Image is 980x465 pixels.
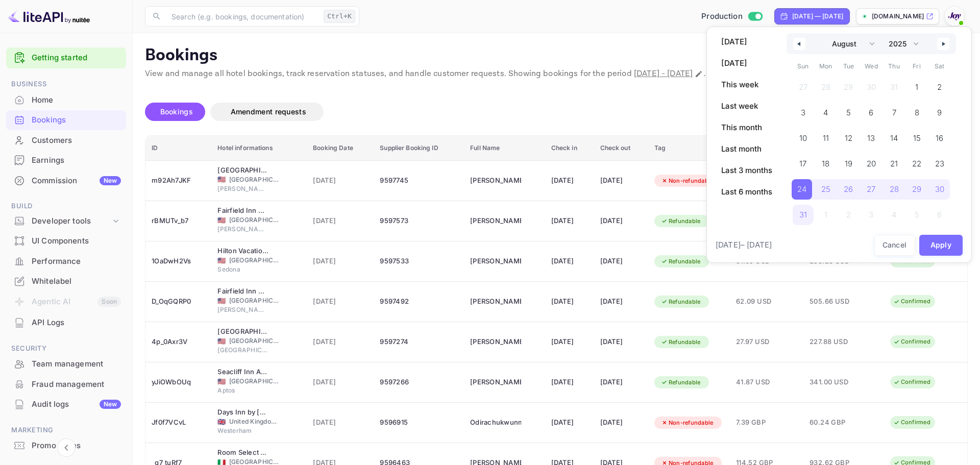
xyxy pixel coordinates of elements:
[792,202,815,223] button: 31
[815,151,838,172] button: 18
[913,129,921,148] span: 15
[890,180,899,199] span: 28
[928,58,951,75] span: Sat
[792,177,815,197] button: 24
[928,126,951,146] button: 16
[715,76,778,93] button: This week
[905,100,928,120] button: 8
[715,119,778,136] button: This month
[845,155,852,173] span: 19
[867,129,875,148] span: 13
[890,129,898,148] span: 14
[716,239,772,251] span: [DATE] – [DATE]
[837,126,860,146] button: 12
[883,126,905,146] button: 14
[715,97,778,115] button: Last week
[928,151,951,172] button: 23
[905,75,928,95] button: 1
[883,177,905,197] button: 28
[928,75,951,95] button: 2
[846,104,851,122] span: 5
[715,33,778,51] button: [DATE]
[935,155,944,173] span: 23
[815,100,838,120] button: 4
[792,151,815,172] button: 17
[890,155,898,173] span: 21
[905,177,928,197] button: 29
[860,151,883,172] button: 20
[919,235,963,256] button: Apply
[837,177,860,197] button: 26
[860,126,883,146] button: 13
[860,177,883,197] button: 27
[822,155,829,173] span: 18
[883,100,905,120] button: 7
[905,58,928,75] span: Fri
[815,177,838,197] button: 25
[792,126,815,146] button: 10
[860,100,883,120] button: 6
[905,151,928,172] button: 22
[799,206,807,224] span: 31
[715,183,778,201] button: Last 6 months
[935,180,944,199] span: 30
[937,78,942,96] span: 2
[883,151,905,172] button: 21
[928,100,951,120] button: 9
[792,100,815,120] button: 3
[815,58,838,75] span: Mon
[815,126,838,146] button: 11
[915,104,919,122] span: 8
[715,162,778,179] button: Last 3 months
[892,104,896,122] span: 7
[928,177,951,197] button: 30
[860,58,883,75] span: Wed
[792,58,815,75] span: Sun
[912,180,921,199] span: 29
[715,140,778,158] button: Last month
[837,100,860,120] button: 5
[844,180,853,199] span: 26
[867,155,876,173] span: 20
[883,58,905,75] span: Thu
[937,104,942,122] span: 9
[837,151,860,172] button: 19
[799,155,806,173] span: 17
[936,129,943,148] span: 16
[799,129,807,148] span: 10
[823,129,829,148] span: 11
[905,126,928,146] button: 15
[797,180,806,199] span: 24
[715,55,778,72] button: [DATE]
[869,104,873,122] span: 6
[915,78,918,96] span: 1
[821,180,830,199] span: 25
[801,104,805,122] span: 3
[845,129,852,148] span: 12
[874,235,915,256] button: Cancel
[867,180,875,199] span: 27
[837,58,860,75] span: Tue
[912,155,921,173] span: 22
[823,104,828,122] span: 4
